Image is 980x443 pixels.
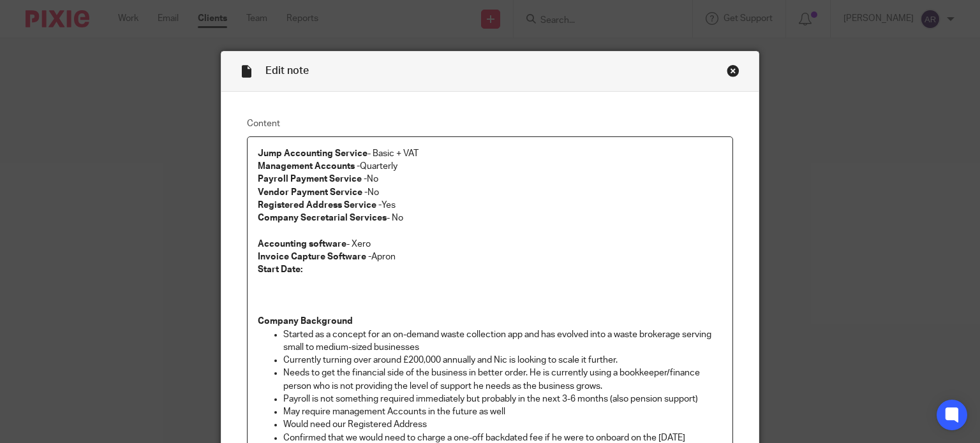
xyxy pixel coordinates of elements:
[258,175,367,184] strong: Payroll Payment Service -
[283,328,723,354] p: Started as a concept for an on-demand waste collection app and has evolved into a waste brokerage...
[258,173,723,185] p: No
[258,252,371,261] strong: Invoice Capture Software -
[258,240,346,249] strong: Accounting software
[258,201,382,210] strong: Registered Address Service -
[283,418,723,431] p: Would need our Registered Address
[265,66,309,76] span: Edit note
[258,149,367,158] strong: Jump Accounting Service
[258,238,723,251] p: - Xero
[283,393,723,405] p: Payroll is not something required immediately but probably in the next 3-6 months (also pension s...
[258,162,360,171] strong: Management Accounts -
[283,405,723,418] p: May require management Accounts in the future as well
[258,212,723,224] p: - No
[283,354,723,367] p: Currently turning over around £200,000 annually and Nic is looking to scale it further.
[258,214,387,222] strong: Company Secretarial Services
[258,186,723,199] p: No
[727,64,739,77] div: Close this dialog window
[258,265,302,274] strong: Start Date:
[247,117,734,130] label: Content
[258,199,723,212] p: Yes
[258,317,353,326] strong: Company Background
[258,188,367,197] strong: Vendor Payment Service -
[258,251,723,263] p: Apron
[258,147,723,160] p: - Basic + VAT
[283,367,723,393] p: Needs to get the financial side of the business in better order. He is currently using a bookkeep...
[258,160,723,173] p: Quarterly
